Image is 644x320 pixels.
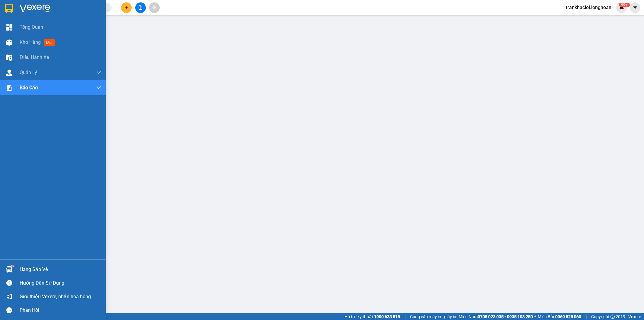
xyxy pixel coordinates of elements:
[534,315,536,318] span: ⚪️
[20,293,91,300] span: Giới thiệu Vexere, nhận hoa hồng
[459,313,533,320] span: Miền Nam
[6,54,12,61] img: warehouse-icon
[149,2,160,13] button: aim
[6,307,12,313] span: message
[96,85,101,90] span: down
[586,313,587,320] span: |
[405,313,405,320] span: |
[6,85,12,91] img: solution-icon
[96,70,101,75] span: down
[6,70,12,76] img: warehouse-icon
[6,294,12,299] span: notification
[410,313,457,320] span: Cung cấp máy in - giấy in:
[20,23,43,31] span: Tổng Quan
[11,265,13,267] sup: 1
[619,3,630,7] sup: 737
[20,84,38,91] span: Báo cáo
[20,279,101,288] div: Hướng dẫn sử dụng
[478,314,533,319] strong: 0708 023 035 - 0935 103 250
[5,4,13,13] img: logo-vxr
[6,266,12,273] img: warehouse-icon
[20,69,37,76] span: Quản Lý
[20,265,101,274] div: Hàng sắp về
[555,314,581,319] strong: 0369 525 060
[561,4,616,11] span: trankhacloi.longhoan
[374,314,400,319] strong: 1900 633 818
[6,39,12,46] img: warehouse-icon
[619,5,624,10] img: icon-new-feature
[121,2,132,13] button: plus
[124,5,129,10] span: plus
[44,39,55,46] span: mới
[633,5,638,10] span: caret-down
[610,315,615,319] span: copyright
[6,280,12,286] span: question-circle
[20,54,49,61] span: Điều hành xe
[152,5,156,10] span: aim
[135,2,146,13] button: file-add
[538,313,581,320] span: Miền Bắc
[138,5,143,10] span: file-add
[344,313,400,320] span: Hỗ trợ kỹ thuật:
[20,39,41,45] span: Kho hàng
[20,306,101,315] div: Phản hồi
[630,2,640,13] button: caret-down
[6,24,12,31] img: dashboard-icon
